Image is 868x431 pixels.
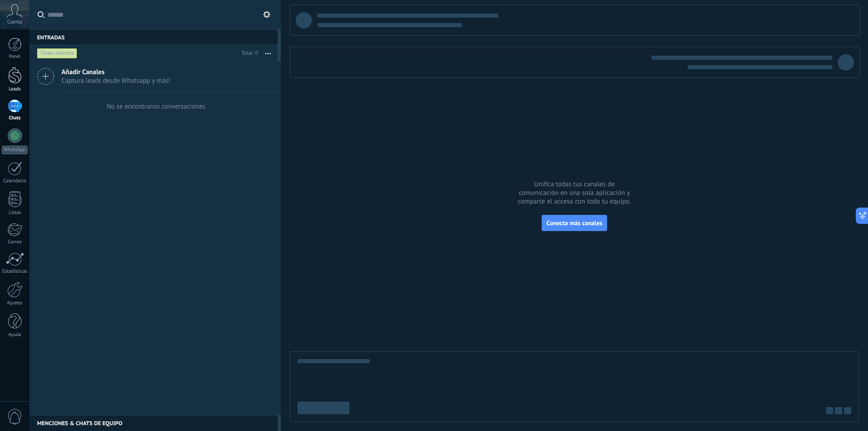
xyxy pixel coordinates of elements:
span: Añadir Canales [61,68,170,76]
div: WhatsApp [2,146,28,154]
div: Menciones & Chats de equipo [29,415,278,431]
div: Calendario [2,178,28,184]
span: Conecta más canales [547,219,602,227]
span: Cuenta [7,19,22,25]
div: No se encontraron conversaciones [107,102,206,111]
div: Panel [2,54,28,60]
span: Captura leads desde Whatsapp y más! [61,76,170,85]
div: Estadísticas [2,269,28,275]
div: Chats [2,115,28,121]
div: Listas [2,210,28,216]
button: Más [258,45,278,62]
div: Entradas [29,29,278,45]
div: Leads [2,86,28,92]
div: Ajustes [2,300,28,306]
button: Conecta más canales [542,215,607,231]
div: Total: 0 [238,49,258,58]
div: Correo [2,239,28,245]
div: Chats abiertos [37,48,77,59]
div: Ayuda [2,332,28,338]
